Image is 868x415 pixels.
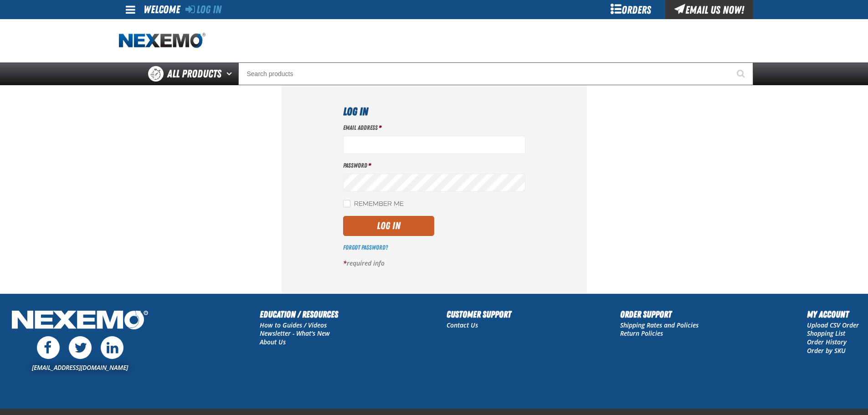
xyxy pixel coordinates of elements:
[620,307,699,321] h2: Order Support
[343,200,404,209] label: Remember Me
[32,363,128,372] a: [EMAIL_ADDRESS][DOMAIN_NAME]
[260,329,330,338] a: Newsletter - What's New
[238,62,753,85] input: Search
[807,321,859,329] a: Upload CSV Order
[9,307,151,334] img: Nexemo Logo
[807,307,859,321] h2: My Account
[343,123,525,132] label: Email Address
[730,62,753,85] button: Start Searching
[807,338,847,346] a: Order History
[119,33,205,49] a: Home
[343,161,525,170] label: Password
[185,3,221,16] a: Log In
[167,66,221,82] span: All Products
[119,33,205,49] img: Nexemo logo
[807,329,845,338] a: Shopping List
[620,329,663,338] a: Return Policies
[343,259,525,268] p: required info
[447,307,511,321] h2: Customer Support
[260,307,338,321] h2: Education / Resources
[260,321,327,329] a: How to Guides / Videos
[223,62,238,85] button: Open All Products pages
[620,321,699,329] a: Shipping Rates and Policies
[447,321,478,329] a: Contact Us
[343,200,350,207] input: Remember Me
[807,346,846,355] a: Order by SKU
[260,338,286,346] a: About Us
[343,244,388,251] a: Forgot Password?
[343,216,434,236] button: Log In
[343,103,525,120] h1: Log In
